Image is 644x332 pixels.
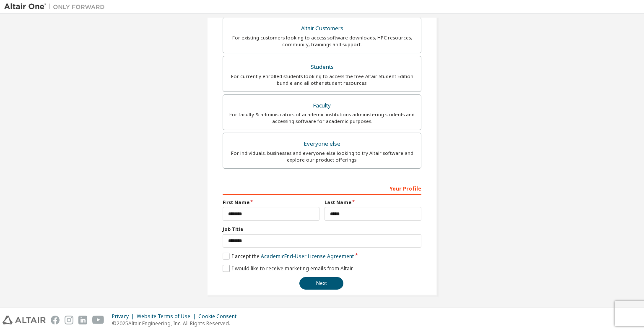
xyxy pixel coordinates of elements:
div: Privacy [112,313,137,320]
div: For currently enrolled students looking to access the free Altair Student Edition bundle and all ... [228,73,416,86]
div: Cookie Consent [198,313,241,320]
label: I accept the [223,253,354,260]
label: Last Name [325,199,421,206]
img: youtube.svg [92,316,104,324]
label: I would like to receive marketing emails from Altair [223,265,353,272]
div: Everyone else [228,138,416,150]
label: Job Title [223,226,421,233]
div: Faculty [228,100,416,112]
p: © 2025 Altair Engineering, Inc. All Rights Reserved. [112,320,241,327]
img: facebook.svg [51,316,60,324]
div: Your Profile [223,181,421,195]
div: Altair Customers [228,23,416,34]
img: linkedin.svg [78,316,87,324]
a: Academic End-User License Agreement [261,253,354,260]
div: For individuals, businesses and everyone else looking to try Altair software and explore our prod... [228,150,416,163]
div: For existing customers looking to access software downloads, HPC resources, community, trainings ... [228,34,416,48]
img: instagram.svg [65,316,73,324]
label: First Name [223,199,319,206]
div: For faculty & administrators of academic institutions administering students and accessing softwa... [228,111,416,125]
img: altair_logo.svg [3,316,46,324]
img: Altair One [4,3,109,11]
div: Students [228,61,416,73]
div: Website Terms of Use [137,313,198,320]
button: Next [299,277,343,290]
